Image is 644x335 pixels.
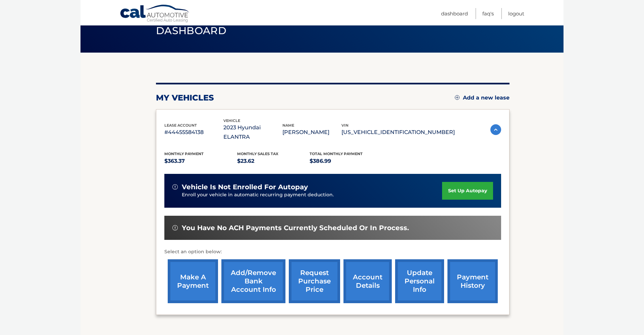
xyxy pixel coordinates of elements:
span: Monthly sales Tax [237,151,278,156]
a: request purchase price [289,259,340,303]
p: Enroll your vehicle in automatic recurring payment deduction. [182,191,442,199]
span: vehicle is not enrolled for autopay [182,183,308,191]
p: [US_VEHICLE_IDENTIFICATION_NUMBER] [341,128,455,137]
img: add.svg [455,95,460,100]
p: #44455584138 [164,128,223,137]
a: Add/Remove bank account info [221,259,285,303]
a: set up autopay [442,182,493,200]
span: Dashboard [156,24,226,37]
a: make a payment [168,259,218,303]
p: $363.37 [164,156,237,166]
a: Cal Automotive [120,4,190,24]
p: 2023 Hyundai ELANTRA [223,123,282,142]
h2: my vehicles [156,93,214,103]
span: vehicle [223,118,240,123]
a: payment history [447,259,498,303]
p: [PERSON_NAME] [282,128,341,137]
a: Dashboard [441,8,468,19]
img: alert-white.svg [172,184,178,190]
span: Total Monthly Payment [310,151,363,156]
span: name [282,123,294,128]
a: Logout [508,8,524,19]
a: FAQ's [482,8,494,19]
span: vin [341,123,348,128]
p: $23.62 [237,156,310,166]
span: Monthly Payment [164,151,204,156]
a: Add a new lease [455,94,509,101]
img: alert-white.svg [172,225,178,230]
span: lease account [164,123,197,128]
p: Select an option below: [164,248,501,256]
span: You have no ACH payments currently scheduled or in process. [182,224,409,232]
a: update personal info [395,259,444,303]
a: account details [343,259,392,303]
p: $386.99 [310,156,382,166]
img: accordion-active.svg [490,124,501,135]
